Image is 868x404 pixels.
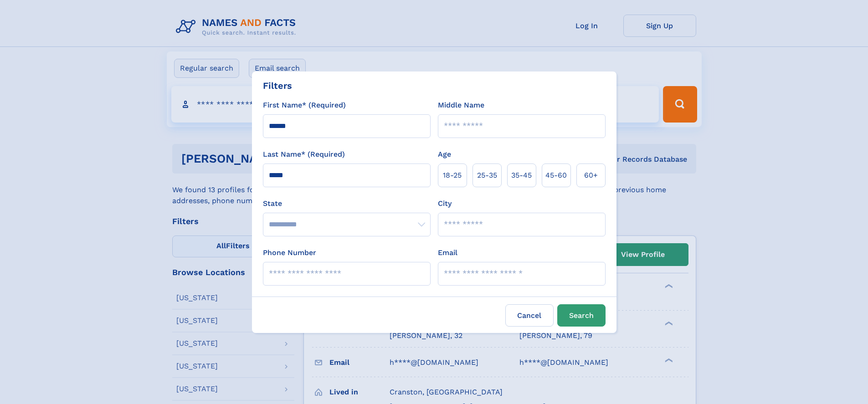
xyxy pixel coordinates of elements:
[511,170,532,181] span: 35‑45
[263,198,431,209] label: State
[505,304,554,327] label: Cancel
[443,170,462,181] span: 18‑25
[438,247,457,258] label: Email
[263,247,316,258] label: Phone Number
[438,149,451,160] label: Age
[477,170,497,181] span: 25‑35
[545,170,567,181] span: 45‑60
[263,100,346,111] label: First Name* (Required)
[263,79,292,92] div: Filters
[557,304,606,327] button: Search
[263,149,345,160] label: Last Name* (Required)
[438,100,484,111] label: Middle Name
[438,198,452,209] label: City
[584,170,598,181] span: 60+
